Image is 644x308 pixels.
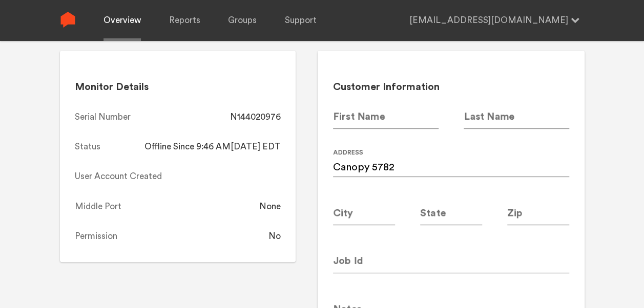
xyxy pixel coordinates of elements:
div: No [268,230,281,243]
div: Offline Since 9:46 AM[DATE] EDT [144,141,281,153]
h2: Monitor Details [75,81,280,94]
img: Sense Logo [60,12,76,28]
h2: Customer Information [333,81,569,94]
div: Middle Port [75,201,121,213]
div: N144020976 [230,111,281,123]
div: Status [75,141,100,153]
div: User Account Created [75,170,162,183]
div: Permission [75,230,117,243]
div: None [259,201,281,213]
div: Serial Number [75,111,131,123]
